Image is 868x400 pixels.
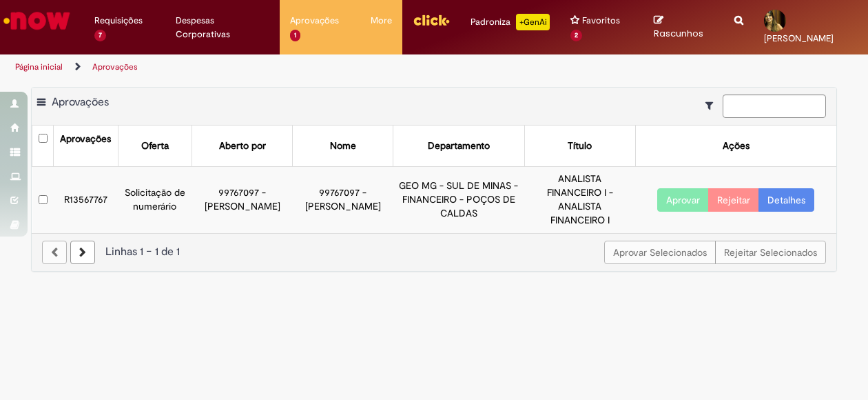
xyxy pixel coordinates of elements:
[290,14,339,28] span: Aprovações
[94,14,143,28] span: Requisições
[654,27,703,40] span: Rascunhos
[54,126,118,166] th: Aprovações
[708,188,759,212] button: Rejeitar
[570,30,582,41] span: 2
[54,167,118,233] td: R13567767
[330,139,356,153] div: Nome
[705,101,720,110] i: Mostrar filtros para: Suas Solicitações
[1,7,72,34] img: ServiceNow
[118,167,192,233] td: Solicitação de numerário
[568,139,592,153] div: Título
[293,167,393,233] td: 99767097 - [PERSON_NAME]
[413,10,450,30] img: click_logo_yellow_360x200.png
[758,188,814,212] a: Detalhes
[516,14,550,30] p: +GenAi
[141,139,169,153] div: Oferta
[764,32,834,44] span: [PERSON_NAME]
[524,167,635,233] td: ANALISTA FINANCEIRO I - ANALISTA FINANCEIRO I
[192,167,293,233] td: 99767097 - [PERSON_NAME]
[219,139,266,153] div: Aberto por
[94,30,106,41] span: 7
[393,167,525,233] td: GEO MG - SUL DE MINAS - FINANCEIRO - POÇOS DE CALDAS
[471,14,550,30] div: Padroniza
[52,95,109,109] span: Aprovações
[176,14,269,41] span: Despesas Corporativas
[60,132,111,146] div: Aprovações
[15,61,63,72] a: Página inicial
[428,139,490,153] div: Departamento
[654,14,714,40] a: Rascunhos
[582,14,620,28] span: Favoritos
[92,61,138,72] a: Aprovações
[42,244,826,260] div: Linhas 1 − 1 de 1
[657,188,709,212] button: Aprovar
[723,139,750,153] div: Ações
[371,14,392,28] span: More
[10,54,568,80] ul: Trilhas de página
[290,30,300,41] span: 1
